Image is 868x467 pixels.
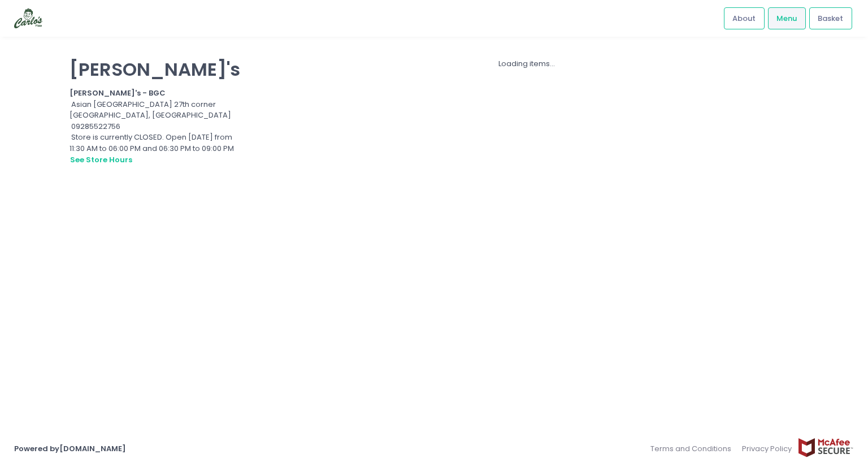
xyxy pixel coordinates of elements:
img: mcafee-secure [797,438,854,457]
div: 09285522756 [70,121,241,132]
p: [PERSON_NAME]'s [70,58,241,80]
a: About [724,7,765,29]
button: see store hours [70,154,133,166]
span: About [732,13,756,24]
a: Terms and Conditions [650,438,737,460]
a: Menu [768,7,806,29]
a: Powered by[DOMAIN_NAME] [14,443,126,454]
span: Menu [776,13,797,24]
div: Loading items... [255,58,798,70]
div: Asian [GEOGRAPHIC_DATA] 27th corner [GEOGRAPHIC_DATA], [GEOGRAPHIC_DATA] [70,99,241,121]
b: [PERSON_NAME]'s - BGC [70,88,166,98]
a: Privacy Policy [737,438,798,460]
div: Store is currently CLOSED. Open [DATE] from 11:30 AM to 06:00 PM and 06:30 PM to 09:00 PM [70,132,241,166]
span: Basket [818,13,843,24]
img: logo [14,8,42,28]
